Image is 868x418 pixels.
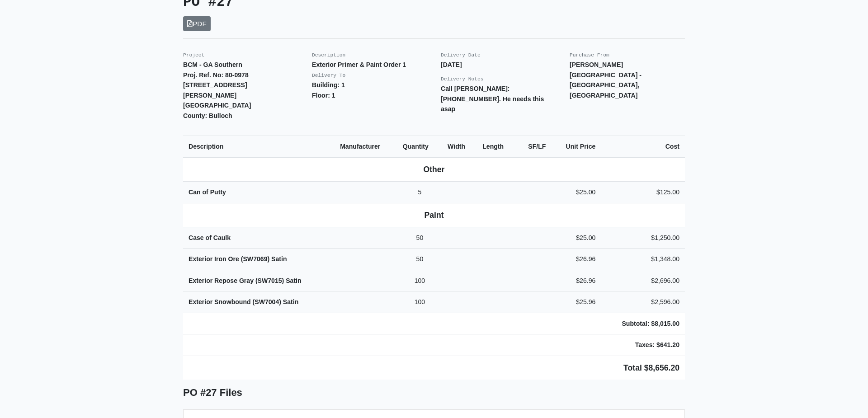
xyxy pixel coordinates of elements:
strong: Call [PERSON_NAME]: [PHONE_NUMBER]. He needs this asap [441,85,544,113]
td: 50 [397,227,442,249]
small: Delivery Date [441,52,481,58]
th: Cost [601,136,685,157]
td: 5 [397,182,442,203]
strong: Exterior Repose Gray (SW7015) Satin [189,277,302,284]
b: Other [424,165,445,174]
h5: PO #27 Files [183,387,685,399]
small: Project [183,52,204,58]
td: 100 [397,291,442,313]
td: $2,696.00 [601,270,685,291]
strong: Can of Putty [189,188,226,196]
th: SF/LF [516,136,551,157]
strong: [STREET_ADDRESS][PERSON_NAME] [183,81,247,99]
strong: Proj. Ref. No: 80-0978 [183,71,249,79]
th: Manufacturer [335,136,397,157]
strong: County: Bulloch [183,112,232,119]
strong: Building: 1 [312,81,345,89]
strong: [DATE] [441,61,462,68]
strong: Case of Caulk [189,234,231,241]
td: 50 [397,249,442,270]
th: Unit Price [551,136,601,157]
th: Quantity [397,136,442,157]
strong: Exterior Iron Ore (SW7069) Satin [189,255,287,263]
small: Delivery To [312,73,345,78]
p: [PERSON_NAME][GEOGRAPHIC_DATA] - [GEOGRAPHIC_DATA], [GEOGRAPHIC_DATA] [570,60,685,100]
td: Taxes: $641.20 [601,334,685,356]
strong: [GEOGRAPHIC_DATA] [183,102,251,109]
a: PDF [183,16,211,31]
td: Subtotal: $8,015.00 [601,313,685,334]
td: $25.00 [551,182,601,203]
td: $2,596.00 [601,291,685,313]
th: Description [183,136,335,157]
b: Paint [424,211,443,220]
small: Purchase From [570,52,609,58]
td: 100 [397,270,442,291]
strong: Floor: 1 [312,92,335,99]
strong: Exterior Primer & Paint Order 1 [312,61,406,68]
td: $25.96 [551,291,601,313]
td: $125.00 [601,182,685,203]
th: Width [442,136,477,157]
small: Delivery Notes [441,76,484,82]
strong: Exterior Snowbound (SW7004) Satin [189,298,298,305]
strong: BCM - GA Southern [183,61,242,68]
td: $26.96 [551,249,601,270]
th: Length [477,136,516,157]
small: Description [312,52,345,58]
td: Total $8,656.20 [183,356,685,380]
td: $1,250.00 [601,227,685,249]
td: $25.00 [551,227,601,249]
td: $1,348.00 [601,249,685,270]
td: $26.96 [551,270,601,291]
